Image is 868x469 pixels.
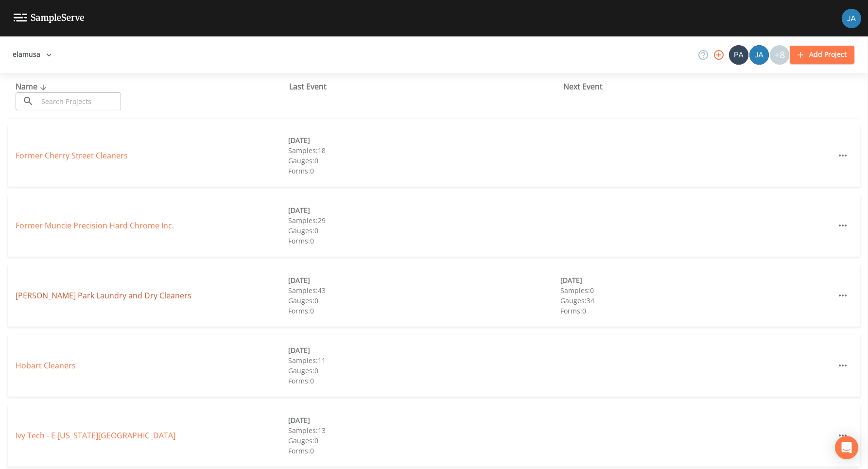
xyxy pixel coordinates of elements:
[14,14,85,23] img: logo
[9,46,56,64] button: elamusa
[288,166,561,176] div: Forms: 0
[288,226,561,236] div: Gauges: 0
[288,145,561,156] div: Samples: 18
[288,435,561,446] div: Gauges: 0
[560,306,833,316] div: Forms: 0
[16,290,191,301] a: [PERSON_NAME] Park Laundry and Dry Cleaners
[288,415,561,425] div: [DATE]
[16,360,76,371] a: Hobart Cleaners
[288,285,561,295] div: Samples: 43
[770,45,789,65] div: +8
[749,45,769,65] div: James Patrick Hogan
[288,365,561,376] div: Gauges: 0
[842,9,861,28] img: 747fbe677637578f4da62891070ad3f4
[16,430,175,441] a: Ivy Tech - E [US_STATE][GEOGRAPHIC_DATA]
[288,446,561,456] div: Forms: 0
[288,425,561,435] div: Samples: 13
[38,92,121,110] input: Search Projects
[563,81,837,92] div: Next Event
[288,236,561,246] div: Forms: 0
[560,285,833,295] div: Samples: 0
[288,215,561,226] div: Samples: 29
[729,45,749,65] div: Patrick Caulfield
[560,295,833,306] div: Gauges: 34
[288,156,561,166] div: Gauges: 0
[288,295,561,306] div: Gauges: 0
[288,275,561,285] div: [DATE]
[835,436,858,459] div: Open Intercom Messenger
[288,355,561,365] div: Samples: 11
[749,45,769,65] img: de60428fbf029cf3ba8fe1992fc15c16
[560,275,833,285] div: [DATE]
[288,135,561,145] div: [DATE]
[288,376,561,386] div: Forms: 0
[16,220,174,231] a: Former Muncie Precision Hard Chrome Inc.
[288,345,561,355] div: [DATE]
[16,81,49,92] span: Name
[16,150,128,161] a: Former Cherry Street Cleaners
[289,81,563,92] div: Last Event
[729,45,748,65] img: 642d39ac0e0127a36d8cdbc932160316
[288,306,561,316] div: Forms: 0
[790,46,854,64] button: Add Project
[288,205,561,215] div: [DATE]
